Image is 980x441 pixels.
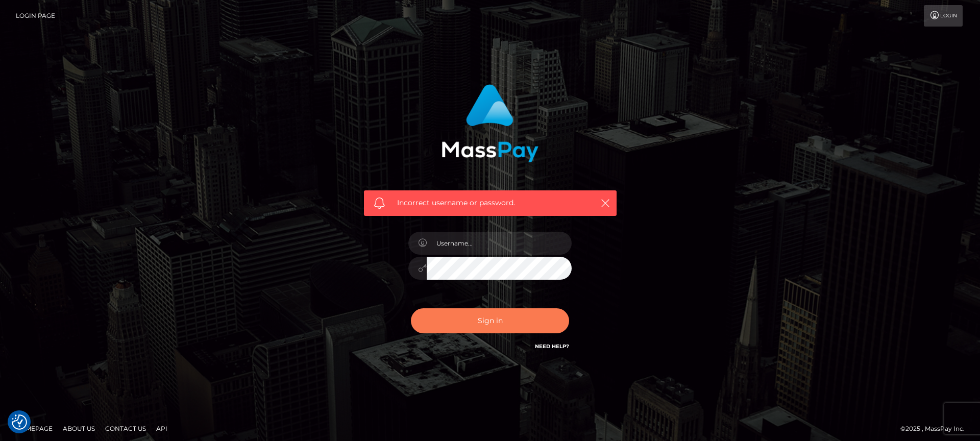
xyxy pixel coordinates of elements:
a: Login Page [16,5,55,27]
a: About Us [59,421,99,436]
button: Consent Preferences [12,414,27,430]
img: MassPay Login [442,84,538,162]
img: Revisit consent button [12,414,27,430]
button: Sign in [411,308,569,333]
input: Username... [427,232,572,255]
span: Incorrect username or password. [397,198,583,208]
a: API [152,421,171,436]
a: Login [924,5,963,27]
a: Need Help? [535,343,569,350]
a: Homepage [11,421,57,436]
div: © 2025 , MassPay Inc. [900,423,972,434]
a: Contact Us [101,421,150,436]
